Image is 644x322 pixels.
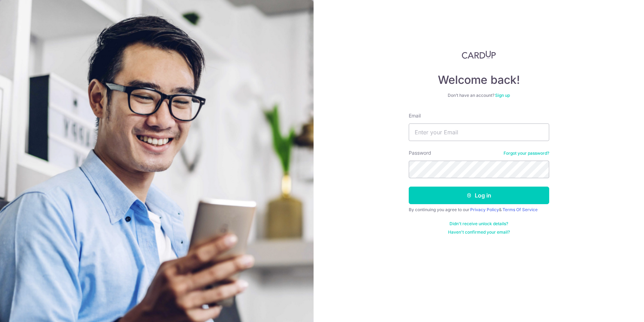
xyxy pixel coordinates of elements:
[495,93,510,98] a: Sign up
[409,112,421,119] label: Email
[409,149,431,156] label: Password
[462,51,496,59] img: CardUp Logo
[409,207,549,213] div: By continuing you agree to our &
[409,93,549,98] div: Don’t have an account?
[470,207,499,212] a: Privacy Policy
[502,207,538,212] a: Terms Of Service
[449,221,508,227] a: Didn't receive unlock details?
[504,150,549,156] a: Forgot your password?
[409,123,549,141] input: Enter your Email
[448,229,510,235] a: Haven't confirmed your email?
[409,73,549,87] h4: Welcome back!
[409,187,549,204] button: Log in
